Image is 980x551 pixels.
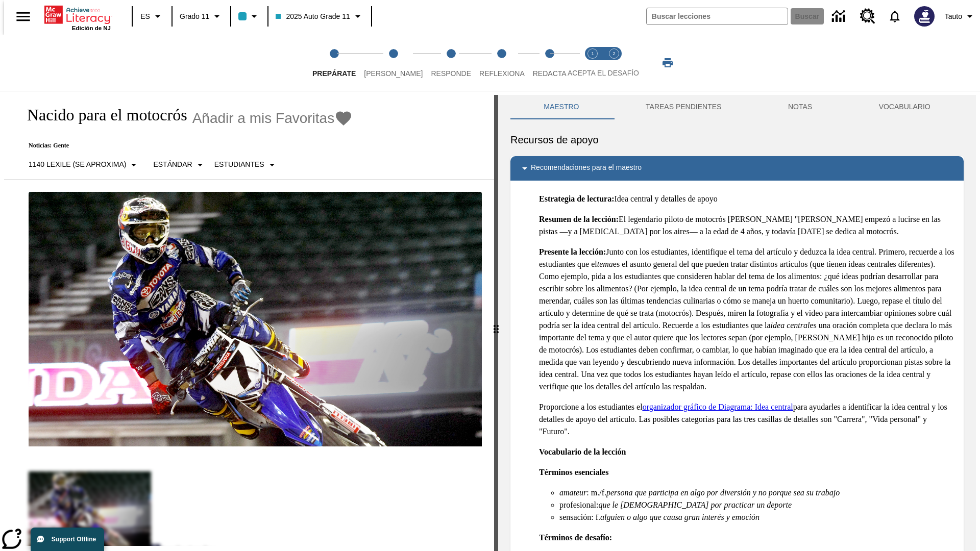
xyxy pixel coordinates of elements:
[597,260,613,268] em: tema
[599,35,629,91] button: Acepta el desafío contesta step 2 of 2
[494,95,498,551] div: Pulsa la tecla de intro o la barra espaciadora y luego presiona las flechas de derecha e izquierd...
[539,401,955,438] p: Proporcione a los estudiantes el para ayudarles a identificar la idea central y los detalles de a...
[539,247,606,256] strong: Presente la lección:
[29,159,126,170] p: 1140 Lexile (Se aproxima)
[52,536,96,543] span: Support Offline
[559,511,955,523] li: sensación: f.
[559,499,955,511] li: profesional:
[8,2,38,32] button: Abrir el menú lateral
[149,156,210,174] button: Tipo de apoyo, Estándar
[312,69,356,78] span: Prepárate
[539,193,955,205] p: Idea central y detalles de apoyo
[539,533,612,542] strong: Términos de desafío:
[356,35,431,91] button: Lee step 2 of 5
[431,69,471,78] span: Responde
[647,8,788,24] input: Buscar campo
[364,69,423,78] span: [PERSON_NAME]
[510,95,612,119] button: Maestro
[180,11,209,22] span: Grado 11
[559,487,955,499] li: : m./f.
[539,194,615,203] strong: Estrategia de lectura:
[651,54,684,72] button: Imprimir
[210,156,282,174] button: Seleccionar estudiante
[304,35,364,91] button: Prepárate step 1 of 5
[214,159,264,170] p: Estudiantes
[643,403,793,411] a: organizador gráfico de Diagrama: Idea central
[525,35,575,91] button: Redacta step 5 of 5
[612,95,755,119] button: TAREAS PENDIENTES
[72,25,111,31] span: Edición de NJ
[539,447,626,456] strong: Vocabulario de la lección
[914,6,935,27] img: Avatar
[612,51,615,56] text: 2
[755,95,846,119] button: NOTAS
[531,162,642,174] p: Recomendaciones para el maestro
[600,513,759,521] em: alguien o algo que causa gran interés y emoción
[539,215,619,223] strong: Resumen de la lección:
[578,35,607,91] button: Acepta el desafío lee step 1 of 2
[533,69,567,78] span: Redacta
[153,159,192,170] p: Estándar
[272,7,367,26] button: Clase: 2025 Auto Grade 11, Selecciona una clase
[568,69,639,77] span: ACEPTA EL DESAFÍO
[908,3,941,30] button: Escoja un nuevo avatar
[845,95,964,119] button: VOCABULARIO
[510,132,964,148] h6: Recursos de apoyo
[423,35,479,91] button: Responde step 3 of 5
[559,488,586,497] em: amateur
[4,95,494,546] div: reading
[771,321,810,330] em: idea central
[176,7,227,26] button: Grado: Grado 11, Elige un grado
[539,246,955,393] p: Junto con los estudiantes, identifique el tema del artículo y deduzca la idea central. Primero, r...
[31,528,104,551] button: Support Offline
[192,109,353,127] button: Añadir a mis Favoritas - Nacido para el motocrós
[136,7,168,26] button: Lenguaje: ES, Selecciona un idioma
[16,106,187,124] h1: Nacido para el motocrós
[826,3,854,31] a: Centro de información
[44,4,111,31] div: Portada
[140,11,150,22] span: ES
[471,35,533,91] button: Reflexiona step 4 of 5
[16,142,353,149] p: Noticias: Gente
[606,488,840,497] em: persona que participa en algo por diversión y no porque sea su trabajo
[276,11,350,22] span: 2025 Auto Grade 11
[234,7,264,26] button: El color de la clase es azul claro. Cambiar el color de la clase.
[539,213,955,238] p: El legendario piloto de motocrós [PERSON_NAME] "[PERSON_NAME] empezó a lucirse en las pistas —y a...
[192,110,335,127] span: Añadir a mis Favoritas
[945,11,962,22] span: Tauto
[24,156,144,174] button: Seleccione Lexile, 1140 Lexile (Se aproxima)
[881,3,908,30] a: Notificaciones
[941,7,980,26] button: Perfil/Configuración
[591,51,594,56] text: 1
[539,468,608,477] strong: Términos esenciales
[854,3,881,30] a: Centro de recursos, Se abrirá en una pestaña nueva.
[510,95,964,119] div: Instructional Panel Tabs
[479,69,525,78] span: Reflexiona
[29,192,482,447] img: El corredor de motocrós James Stewart vuela por los aires en su motocicleta de montaña
[598,500,792,509] em: que le [DEMOGRAPHIC_DATA] por practicar un deporte
[510,156,964,181] div: Recomendaciones para el maestro
[498,95,976,551] div: activity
